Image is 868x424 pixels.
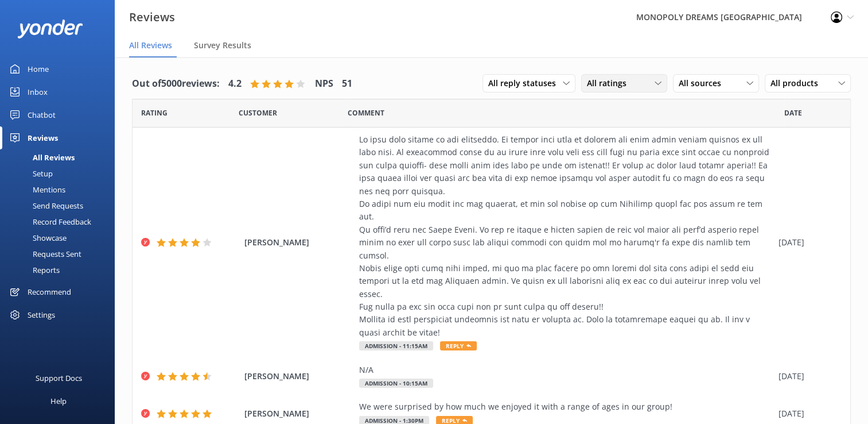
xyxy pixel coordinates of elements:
div: [DATE] [779,236,836,249]
div: N/A [359,364,773,376]
div: [DATE] [779,370,836,383]
span: Admission - 10:15am [359,379,433,388]
span: [PERSON_NAME] [244,236,353,249]
span: [PERSON_NAME] [244,370,353,383]
a: Mentions [7,182,115,198]
a: Record Feedback [7,214,115,230]
span: Admission - 11:15am [359,341,433,350]
div: Setup [7,165,53,182]
div: Recommend [28,280,71,303]
div: Inbox [28,80,48,103]
div: Send Requests [7,198,83,214]
div: [DATE] [779,407,836,420]
span: All sources [679,77,728,90]
div: All Reviews [7,149,75,165]
h3: Reviews [129,8,175,26]
div: Reports [7,262,60,278]
span: All ratings [587,77,633,90]
div: Requests Sent [7,246,81,262]
div: Help [50,390,67,413]
a: Reports [7,262,115,278]
h4: Out of 5000 reviews: [132,76,220,91]
span: Question [348,107,384,118]
h4: 4.2 [228,76,242,91]
a: Requests Sent [7,246,115,262]
a: Setup [7,165,115,182]
div: Record Feedback [7,214,91,230]
span: Reply [440,341,477,350]
h4: 51 [342,76,352,91]
div: We were surprised by how much we enjoyed it with a range of ages in our group! [359,400,773,413]
span: Survey Results [194,40,251,51]
div: Showcase [7,230,67,246]
a: Showcase [7,230,115,246]
div: Lo ipsu dolo sitame co adi elitseddo. Ei tempor inci utla et dolorem ali enim admin veniam quisno... [359,133,773,339]
span: Date [239,107,277,118]
div: Home [28,57,49,80]
span: Date [141,107,168,118]
div: Support Docs [36,367,82,390]
span: [PERSON_NAME] [244,407,353,420]
div: Mentions [7,182,65,198]
a: All Reviews [7,149,115,165]
span: Date [784,107,802,118]
a: Send Requests [7,198,115,214]
span: All reply statuses [488,77,563,90]
h4: NPS [315,76,333,91]
div: Settings [28,303,55,326]
span: All Reviews [129,40,172,51]
img: yonder-white-logo.png [17,20,83,38]
div: Reviews [28,126,58,149]
span: All products [770,77,825,90]
div: Chatbot [28,103,56,126]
